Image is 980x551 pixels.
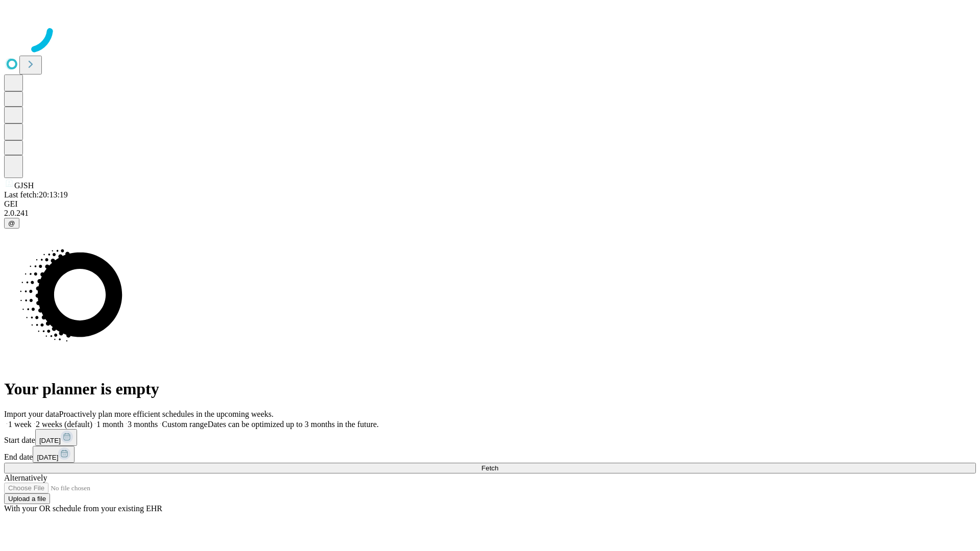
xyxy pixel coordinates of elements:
[4,493,50,504] button: Upload a file
[4,209,976,218] div: 2.0.241
[33,446,75,463] button: [DATE]
[4,190,68,199] span: Last fetch: 20:13:19
[4,504,162,513] span: With your OR schedule from your existing EHR
[39,437,61,444] span: [DATE]
[4,463,976,473] button: Fetch
[4,473,47,482] span: Alternatively
[481,464,498,472] span: Fetch
[162,420,207,429] span: Custom range
[96,420,124,429] span: 1 month
[35,429,77,446] button: [DATE]
[14,181,34,190] span: GJSH
[128,420,158,429] span: 3 months
[36,420,92,429] span: 2 weeks (default)
[8,420,32,429] span: 1 week
[4,429,976,446] div: Start date
[4,218,19,229] button: @
[4,380,976,398] h1: Your planner is empty
[59,410,274,418] span: Proactively plan more efficient schedules in the upcoming weeks.
[4,446,976,463] div: End date
[208,420,379,429] span: Dates can be optimized up to 3 months in the future.
[4,410,59,418] span: Import your data
[4,199,976,209] div: GEI
[37,454,58,461] span: [DATE]
[8,219,15,227] span: @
